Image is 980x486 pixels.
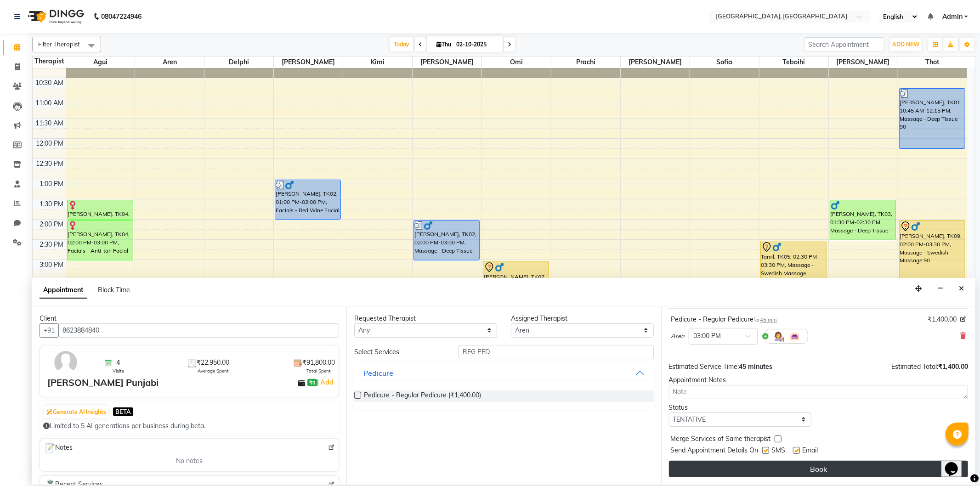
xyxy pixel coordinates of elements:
div: Assigned Therapist [511,314,654,323]
span: [PERSON_NAME] [621,57,690,68]
div: 3:00 PM [38,260,66,270]
div: Pedicure - Regular Pedicure [671,315,777,324]
div: 10:30 AM [34,78,66,88]
div: Therapist [33,57,66,66]
div: [PERSON_NAME] Punjabi [47,376,159,390]
button: Pedicure [358,365,650,381]
span: | [317,377,335,388]
div: [PERSON_NAME], TK01, 10:45 AM-12:15 PM, Massage - Deep Tissue 90 [900,89,965,148]
div: [PERSON_NAME], TK03, 01:30 PM-02:30 PM, Massage - Deep Tissue [830,200,895,240]
span: Visits [113,367,124,374]
div: Client [40,314,339,323]
span: Average Spent [198,367,229,374]
div: 11:00 AM [34,98,66,108]
span: Agui [66,57,135,68]
span: No notes [176,456,203,466]
span: Today [390,37,413,51]
div: [PERSON_NAME], TK04, 02:00 PM-03:00 PM, Facials - Anti-tan Facial [68,220,133,260]
span: Pedicure - Regular Pedicure (₹1,400.00) [364,390,481,402]
span: Aren [671,332,685,341]
div: Limited to 5 AI generations per business during beta. [43,421,335,431]
div: 11:30 AM [34,119,66,128]
div: 12:00 PM [34,139,66,148]
span: SMS [772,446,786,457]
small: for [754,316,777,323]
span: Delphi [204,57,273,68]
div: 1:30 PM [38,199,66,209]
span: Omi [482,57,551,68]
img: logo [23,4,86,29]
div: Pedicure [363,367,393,379]
a: Add [319,377,335,388]
button: Generate AI Insights [44,406,108,418]
div: 2:30 PM [38,240,66,249]
div: [PERSON_NAME], TK02, 02:00 PM-03:00 PM, Massage - Deep Tissue [414,220,479,260]
span: Total Spent [306,367,331,374]
div: Select Services [347,347,452,357]
div: 2:00 PM [38,220,66,229]
span: Thot [898,57,967,68]
span: Aren [135,57,204,68]
span: [PERSON_NAME] [829,57,898,68]
div: Tamil, TK05, 02:30 PM-03:30 PM, Massage - Swedish Massage [761,241,826,280]
span: Thu [434,41,453,48]
div: [PERSON_NAME], TK09, 02:00 PM-03:30 PM, Massage - Swedish Massage 90 [900,220,965,280]
img: Interior.png [789,331,800,342]
span: ₹0 [307,379,317,386]
span: Estimated Service Time: [669,362,739,371]
span: [PERSON_NAME] [413,57,482,68]
span: Prachi [551,57,620,68]
span: Block Time [98,286,130,294]
span: Filter Therapist [38,40,80,48]
span: 45 min [760,316,777,323]
div: 12:30 PM [34,159,66,169]
span: Send Appointment Details On [671,446,759,457]
div: Appointment Notes [669,375,968,385]
input: Search by Name/Mobile/Email/Code [58,323,339,338]
div: 1:00 PM [38,179,66,189]
div: [PERSON_NAME], TK04, 01:30 PM-02:00 PM, Waxing-Waxing Full Legs [DEMOGRAPHIC_DATA] reguler [68,200,133,219]
iframe: chat widget [941,449,971,477]
span: Merge Services of Same therapist [671,434,771,446]
span: ₹91,800.00 [302,358,335,367]
span: BETA [113,407,133,416]
button: Close [955,282,968,296]
span: ₹1,400.00 [928,315,957,324]
span: ADD NEW [892,41,919,48]
input: Search by service name [459,345,653,359]
span: ₹22,950.00 [197,358,229,367]
input: 2025-10-02 [453,38,499,51]
span: [PERSON_NAME] [274,57,343,68]
img: Hairdresser.png [773,331,784,342]
input: Search Appointment [804,37,884,51]
div: Status [669,403,812,413]
button: ADD NEW [890,38,922,51]
span: 45 minutes [739,362,773,371]
span: Notes [44,442,73,454]
span: Sofia [690,57,759,68]
span: ₹1,400.00 [938,362,968,371]
div: [PERSON_NAME], TK02, 01:00 PM-02:00 PM, Facials - Red Wine Facial [275,180,340,219]
span: Appointment [40,282,87,299]
div: [PERSON_NAME], TK07, 03:00 PM-04:30 PM, Massage - Deep Tissue 90 [483,261,549,321]
span: 4 [116,358,120,367]
b: 08047224946 [101,4,142,29]
img: avatar [52,349,79,376]
span: Estimated Total: [891,362,938,371]
button: +91 [40,323,59,338]
span: Admin [942,12,963,22]
span: Email [803,446,818,457]
button: Book [669,461,968,477]
span: Teboihi [759,57,828,68]
i: Edit price [960,316,966,322]
span: Kimi [343,57,412,68]
div: Requested Therapist [354,314,497,323]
